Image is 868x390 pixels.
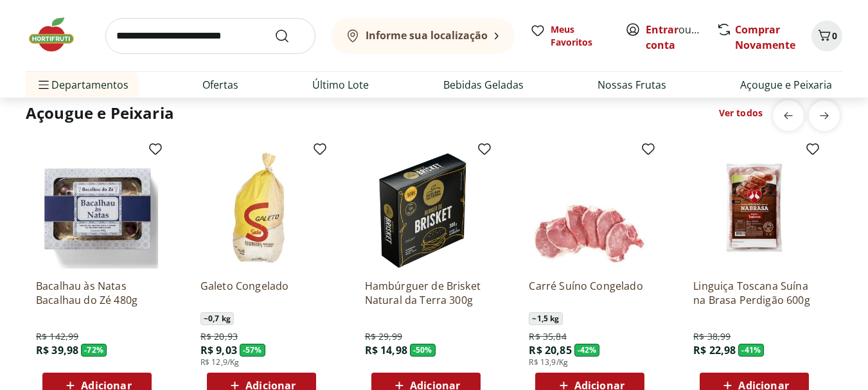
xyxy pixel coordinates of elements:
[529,279,651,307] a: Carré Suíno Congelado
[811,21,842,51] button: Carrinho
[530,23,610,49] a: Meus Favoritos
[740,77,832,93] a: Açougue e Peixaria
[200,312,234,325] span: ~ 0,7 kg
[529,146,651,269] img: Carré Suíno Congelado
[646,22,703,53] span: ou
[809,100,840,131] button: next
[410,344,436,357] span: - 50 %
[200,279,323,307] a: Galeto Congelado
[200,357,240,368] span: R$ 12,9/Kg
[529,330,566,343] span: R$ 35,84
[646,22,678,37] a: Entrar
[693,343,736,357] span: R$ 22,98
[36,146,158,269] img: Bacalhau às Natas Bacalhau do Zé 480g
[200,343,237,357] span: R$ 9,03
[36,343,78,357] span: R$ 39,98
[36,279,158,307] a: Bacalhau às Natas Bacalhau do Zé 480g
[646,22,716,52] a: Criar conta
[81,344,107,357] span: - 72 %
[365,279,487,307] a: Hambúrguer de Brisket Natural da Terra 300g
[574,344,600,357] span: - 42 %
[274,28,305,44] button: Submit Search
[773,100,804,131] button: previous
[693,330,731,343] span: R$ 38,99
[551,23,610,49] span: Meus Favoritos
[200,146,323,269] img: Galeto Congelado
[529,312,562,325] span: ~ 1,5 kg
[36,69,51,100] button: Menu
[693,146,815,269] img: Linguiça Toscana Suína na Brasa Perdigão 600g
[105,18,315,54] input: search
[598,77,666,93] a: Nossas Frutas
[443,77,524,93] a: Bebidas Geladas
[365,343,407,357] span: R$ 14,98
[365,330,402,343] span: R$ 29,99
[738,344,764,357] span: - 41 %
[693,279,815,307] a: Linguiça Toscana Suína na Brasa Perdigão 600g
[26,15,90,54] img: Hortifruti
[529,343,571,357] span: R$ 20,85
[832,30,837,42] span: 0
[240,344,265,357] span: - 57 %
[365,146,487,269] img: Hambúrguer de Brisket Natural da Terra 300g
[735,22,795,52] a: Comprar Novamente
[26,103,174,123] h2: Açougue e Peixaria
[200,330,238,343] span: R$ 20,93
[719,107,763,120] a: Ver todos
[366,28,488,42] b: Informe sua localização
[202,77,238,93] a: Ofertas
[36,69,128,100] span: Departamentos
[529,357,568,368] span: R$ 13,9/Kg
[312,77,369,93] a: Último Lote
[331,18,515,54] button: Informe sua localização
[36,330,78,343] span: R$ 142,99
